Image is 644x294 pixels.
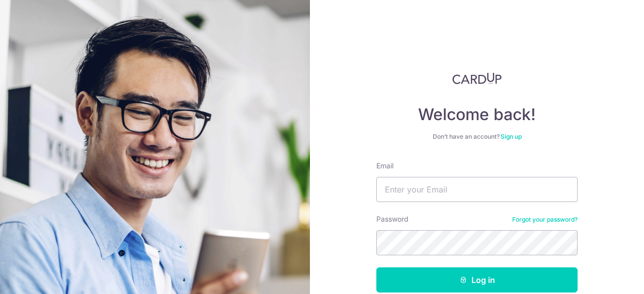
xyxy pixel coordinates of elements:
[376,161,393,171] label: Email
[376,177,578,202] input: Enter your Email
[512,216,578,224] a: Forgot your password?
[452,72,502,84] img: CardUp Logo
[376,214,409,224] label: Password
[376,267,578,292] button: Log in
[376,133,578,141] div: Don’t have an account?
[501,133,522,140] a: Sign up
[376,105,578,125] h4: Welcome back!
